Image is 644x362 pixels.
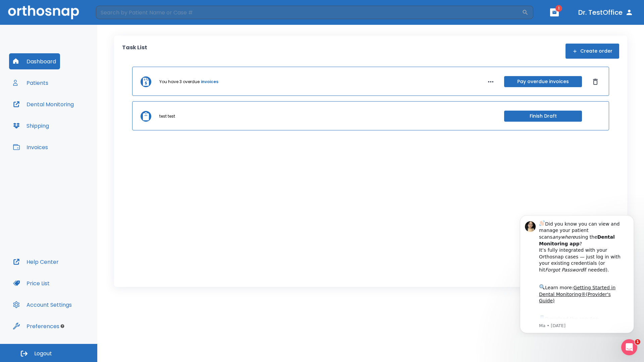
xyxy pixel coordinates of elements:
[9,118,53,134] button: Shipping
[566,44,619,59] button: Create order
[9,139,52,155] button: Invoices
[9,53,60,69] button: Dashboard
[635,339,640,345] span: 1
[9,96,78,112] button: Dental Monitoring
[510,209,644,337] iframe: Intercom notifications message
[159,113,175,119] p: test test
[555,5,562,12] span: 1
[8,5,79,19] img: Orthosnap
[9,254,63,270] button: Help Center
[96,6,522,19] input: Search by Patient Name or Case #
[29,114,114,120] p: Message from Ma, sent 7w ago
[9,75,52,91] button: Patients
[621,339,637,355] iframe: Intercom live chat
[590,76,601,87] button: Dismiss
[9,318,63,334] button: Preferences
[34,350,52,357] span: Logout
[504,111,582,122] button: Finish Draft
[576,6,636,18] button: Dr. TestOffice
[159,79,200,85] p: You have 3 overdue
[9,275,54,291] button: Price List
[29,105,114,139] div: Download the app: | ​ Let us know if you need help getting started!
[29,107,89,119] a: App Store
[9,297,76,313] button: Account Settings
[59,323,65,329] div: Tooltip anchor
[114,10,119,16] button: Dismiss notification
[504,76,582,87] button: Pay overdue invoices
[122,44,147,59] p: Task List
[201,79,218,85] a: invoices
